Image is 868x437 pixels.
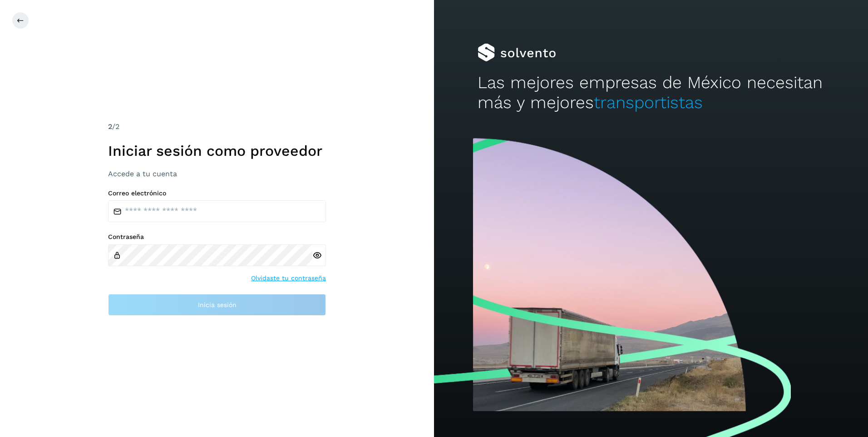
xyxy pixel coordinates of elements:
[108,233,326,241] label: Contraseña
[251,273,326,283] a: Olvidaste tu contraseña
[198,302,237,308] span: Inicia sesión
[108,121,326,132] div: /2
[108,189,326,197] label: Correo electrónico
[594,93,703,112] span: transportistas
[478,73,825,113] h2: Las mejores empresas de México necesitan más y mejores
[108,122,112,131] span: 2
[108,294,326,316] button: Inicia sesión
[108,142,326,159] h1: Iniciar sesión como proveedor
[108,169,326,178] h3: Accede a tu cuenta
